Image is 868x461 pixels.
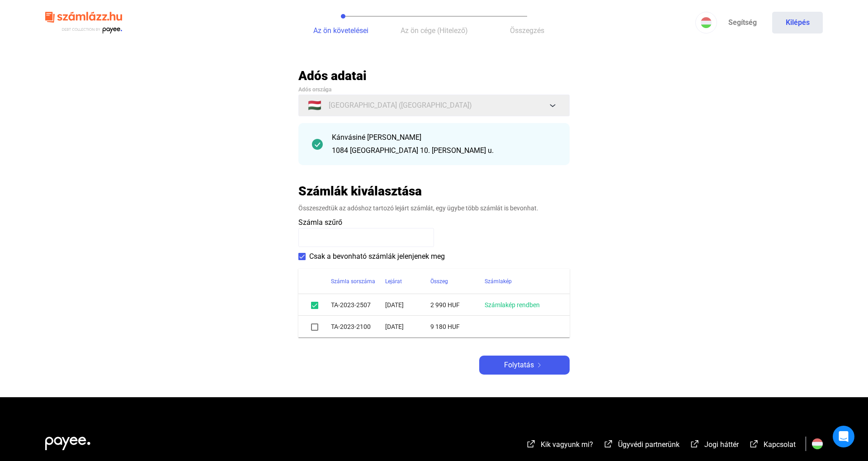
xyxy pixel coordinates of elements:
[704,440,739,449] span: Jogi háttér
[526,439,537,448] img: external-link-white
[385,276,402,287] div: Lejárat
[764,440,796,449] span: Kapcsolat
[309,251,445,262] span: Csak a bevonható számlák jelenjenek meg
[485,276,559,287] div: Számlakép
[298,86,331,93] span: Adós országa
[526,442,593,450] a: external-link-whiteKik vagyunk mi?
[331,294,385,316] td: TA-2023-2507
[833,426,854,447] div: Open Intercom Messenger
[430,294,485,316] td: 2 990 HUF
[331,276,375,287] div: Számla sorszáma
[534,363,545,367] img: arrow-right-white
[313,26,368,35] span: Az ön követelései
[332,132,556,143] div: Kánvásiné [PERSON_NAME]
[45,8,122,38] img: szamlazzhu-logo
[603,442,679,450] a: external-link-whiteÜgyvédi partnerünk
[385,316,430,337] td: [DATE]
[331,276,385,287] div: Számla sorszáma
[331,316,385,337] td: TA-2023-2100
[485,301,540,309] a: Számlakép rendben
[541,440,593,449] span: Kik vagyunk mi?
[689,442,739,450] a: external-link-whiteJogi háttér
[430,276,448,287] div: Összeg
[45,432,90,450] img: white-payee-white-dot.svg
[298,183,422,199] h2: Számlák kiválasztása
[430,316,485,337] td: 9 180 HUF
[401,26,468,35] span: Az ön cége (Hitelező)
[329,100,472,111] span: [GEOGRAPHIC_DATA] ([GEOGRAPHIC_DATA])
[430,276,485,287] div: Összeg
[749,439,759,448] img: external-link-white
[603,439,614,448] img: external-link-white
[308,100,321,111] span: 🇭🇺
[298,68,570,84] h2: Adós adatai
[701,17,712,28] img: HU
[385,276,430,287] div: Lejárat
[479,356,570,375] button: Folytatásarrow-right-white
[717,12,768,33] a: Segítség
[332,145,556,156] div: 1084 [GEOGRAPHIC_DATA] 10. [PERSON_NAME] u.
[298,204,570,213] div: Összeszedtük az adóshoz tartozó lejárt számlát, egy ügybe több számlát is bevonhat.
[312,139,323,150] img: checkmark-darker-green-circle
[510,26,544,35] span: Összegzés
[695,12,717,33] button: HU
[485,276,512,287] div: Számlakép
[385,294,430,316] td: [DATE]
[772,12,823,33] button: Kilépés
[618,440,679,449] span: Ügyvédi partnerünk
[298,95,570,116] button: 🇭🇺[GEOGRAPHIC_DATA] ([GEOGRAPHIC_DATA])
[812,438,823,449] img: HU.svg
[689,439,700,448] img: external-link-white
[298,218,342,227] span: Számla szűrő
[749,442,796,450] a: external-link-whiteKapcsolat
[504,360,534,371] span: Folytatás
